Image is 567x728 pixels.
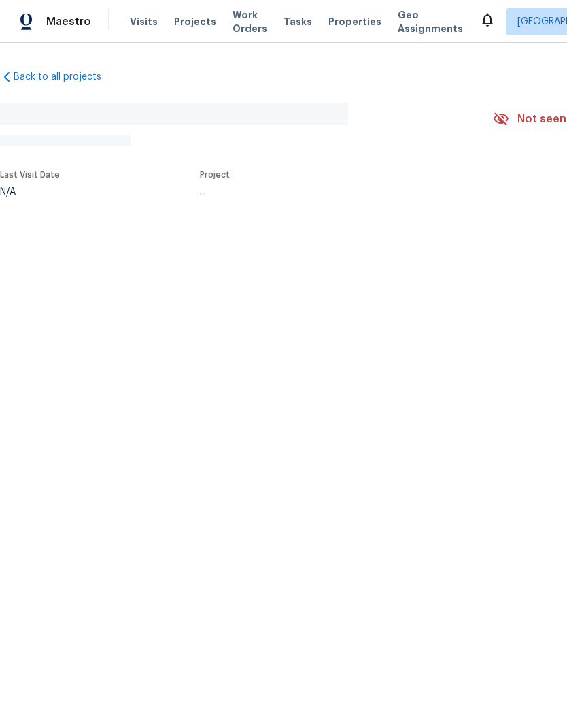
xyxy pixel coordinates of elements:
[200,171,230,179] span: Project
[398,8,463,35] span: Geo Assignments
[328,15,381,29] span: Properties
[233,8,267,35] span: Work Orders
[130,15,158,29] span: Visits
[200,187,461,197] div: ...
[174,15,216,29] span: Projects
[46,15,91,29] span: Maestro
[283,17,312,27] span: Tasks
